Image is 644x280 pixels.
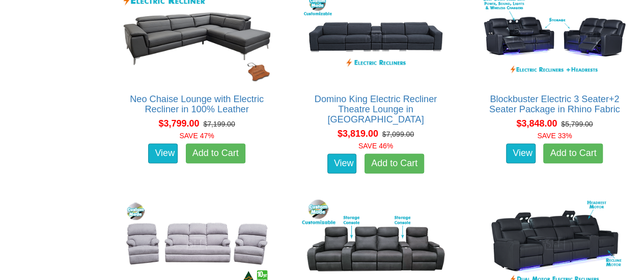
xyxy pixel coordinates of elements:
[158,118,199,129] span: $3,799.00
[537,132,572,140] font: SAVE 33%
[338,129,378,139] span: $3,819.00
[516,118,557,129] span: $3,848.00
[186,143,245,164] a: Add to Cart
[148,143,178,164] a: View
[179,132,214,140] font: SAVE 47%
[365,153,424,174] a: Add to Cart
[561,120,593,128] del: $5,799.00
[382,130,414,138] del: $7,099.00
[315,94,437,125] a: Domino King Electric Recliner Theatre Lounge in [GEOGRAPHIC_DATA]
[506,143,536,164] a: View
[358,142,393,150] font: SAVE 46%
[489,94,620,114] a: Blockbuster Electric 3 Seater+2 Seater Package in Rhino Fabric
[130,94,264,114] a: Neo Chaise Lounge with Electric Recliner in 100% Leather
[327,153,357,174] a: View
[543,143,603,164] a: Add to Cart
[203,120,235,128] del: $7,199.00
